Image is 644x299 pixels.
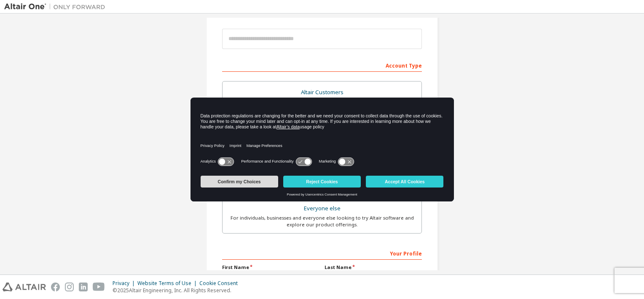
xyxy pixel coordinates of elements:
[325,264,422,271] label: Last Name
[137,280,199,287] div: Website Terms of Use
[228,203,416,215] div: Everyone else
[4,3,110,11] img: Altair One
[93,283,105,291] img: youtube.svg
[113,287,243,294] p: © 2025 Altair Engineering, Inc. All Rights Reserved.
[228,87,416,98] div: Altair Customers
[199,280,243,287] div: Cookie Consent
[3,283,46,291] img: altair_logo.svg
[222,264,319,271] label: First Name
[228,215,416,228] div: For individuals, businesses and everyone else looking to try Altair software and explore our prod...
[113,280,137,287] div: Privacy
[51,283,60,291] img: facebook.svg
[222,246,422,260] div: Your Profile
[65,283,74,291] img: instagram.svg
[79,283,88,291] img: linkedin.svg
[222,58,422,72] div: Account Type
